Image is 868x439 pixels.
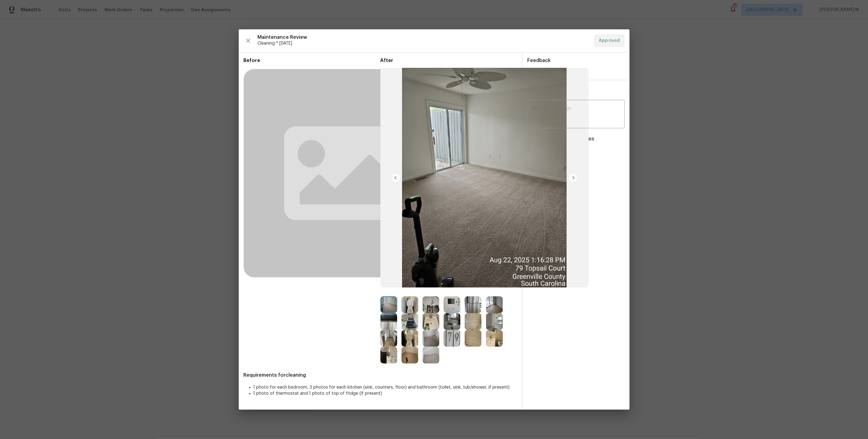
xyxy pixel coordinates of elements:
[258,34,589,40] span: Maintenance Review
[568,173,578,183] img: right-chevron-button-url
[253,390,517,397] li: 1 photo of thermostat and 1 photo of top of fridge (if present)
[253,384,517,390] li: 1 photo for each bedroom, 3 photos for each kitchen (sink, counters, floor) and bathroom (toilet,...
[391,173,401,183] img: left-chevron-button-url
[244,372,517,378] span: Requirements for cleaning
[380,57,517,64] span: After
[258,40,589,46] span: Cleaning * [DATE]
[244,57,380,64] span: Before
[528,58,551,63] span: Feedback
